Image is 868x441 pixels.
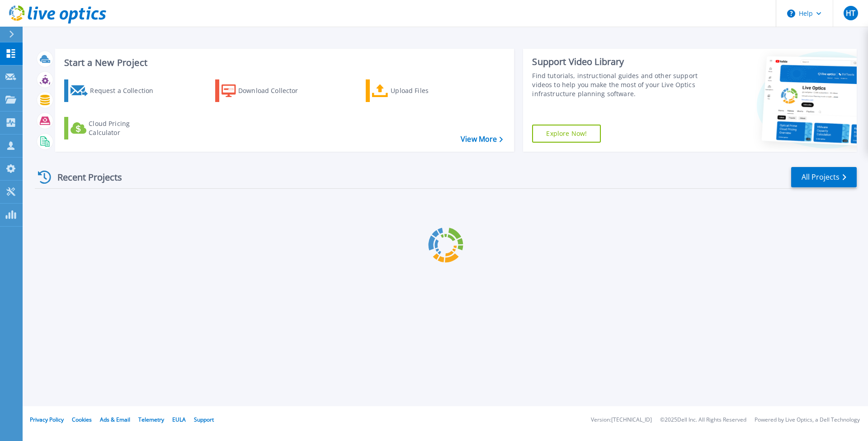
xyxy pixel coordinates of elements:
[532,125,601,143] a: Explore Now!
[391,82,463,100] div: Upload Files
[238,82,311,100] div: Download Collector
[30,416,64,423] a: Privacy Policy
[215,79,316,102] a: Download Collector
[172,416,186,423] a: EULA
[89,119,161,137] div: Cloud Pricing Calculator
[755,417,860,423] li: Powered by Live Optics, a Dell Technology
[138,416,164,423] a: Telemetry
[366,79,467,102] a: Upload Files
[461,135,503,144] a: View More
[90,82,162,100] div: Request a Collection
[64,58,503,68] h3: Start a New Project
[532,71,702,98] div: Find tutorials, instructional guides and other support videos to help you make the most of your L...
[72,416,92,423] a: Cookies
[64,79,165,102] a: Request a Collection
[64,117,165,139] a: Cloud Pricing Calculator
[846,9,855,17] span: HT
[35,166,134,188] div: Recent Projects
[660,417,746,423] li: © 2025 Dell Inc. All Rights Reserved
[791,167,857,187] a: All Projects
[591,417,652,423] li: Version: [TECHNICAL_ID]
[100,416,130,423] a: Ads & Email
[532,56,702,68] div: Support Video Library
[194,416,214,423] a: Support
